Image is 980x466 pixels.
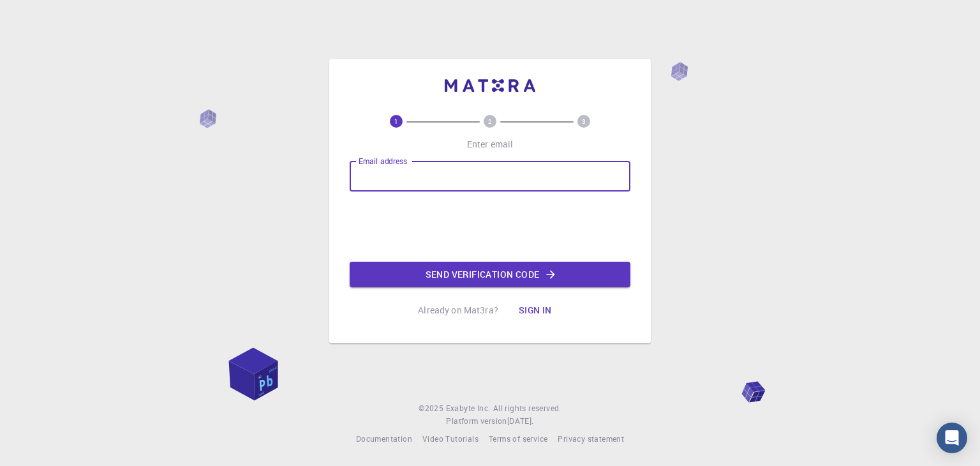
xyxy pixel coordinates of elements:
[507,415,534,428] a: [DATE].
[359,156,407,167] label: Email address
[489,433,547,446] a: Terms of service
[356,433,412,446] a: Documentation
[509,297,562,323] button: Sign in
[394,117,398,126] text: 1
[558,433,624,446] a: Privacy statement
[558,433,624,444] span: Privacy statement
[467,138,514,151] p: Enter email
[937,423,967,453] div: Open Intercom Messenger
[507,416,534,426] span: [DATE] .
[350,262,630,287] button: Send verification code
[582,117,586,126] text: 3
[488,117,492,126] text: 2
[446,403,491,413] span: Exabyte Inc.
[489,433,547,444] span: Terms of service
[422,433,479,446] a: Video Tutorials
[418,304,498,317] p: Already on Mat3ra?
[422,433,479,444] span: Video Tutorials
[393,202,587,252] iframe: reCAPTCHA
[446,415,507,428] span: Platform version
[356,433,412,444] span: Documentation
[419,402,445,415] span: © 2025
[493,402,561,415] span: All rights reserved.
[446,402,491,415] a: Exabyte Inc.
